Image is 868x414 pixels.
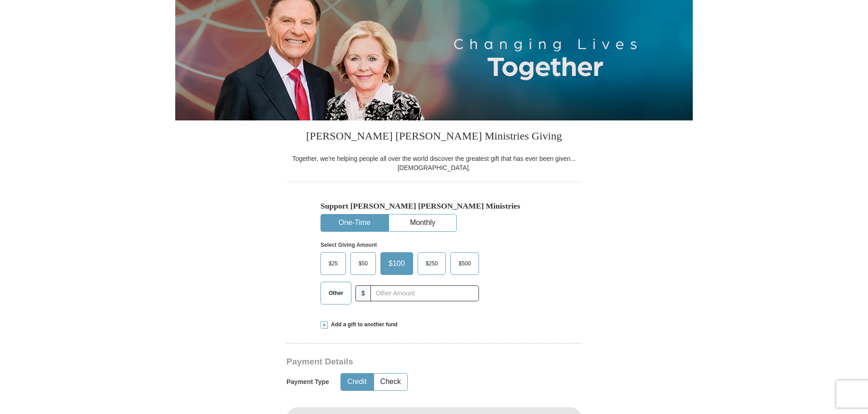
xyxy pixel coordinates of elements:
[355,285,371,301] span: $
[454,257,475,270] span: $500
[321,242,377,248] strong: Select Giving Amount
[354,257,372,270] span: $50
[384,257,409,270] span: $100
[321,201,547,211] h5: Support [PERSON_NAME] [PERSON_NAME] Ministries
[286,154,582,172] div: Together, we're helping people all over the world discover the greatest gift that has ever been g...
[286,120,582,154] h3: [PERSON_NAME] [PERSON_NAME] Ministries Giving
[341,374,373,390] button: Credit
[421,257,443,270] span: $250
[286,378,329,386] h5: Payment Type
[370,285,479,301] input: Other Amount
[389,214,456,231] button: Monthly
[328,321,398,329] span: Add a gift to another fund
[324,286,348,300] span: Other
[286,357,518,367] h3: Payment Details
[374,374,407,390] button: Check
[324,257,342,270] span: $25
[321,214,388,231] button: One-Time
